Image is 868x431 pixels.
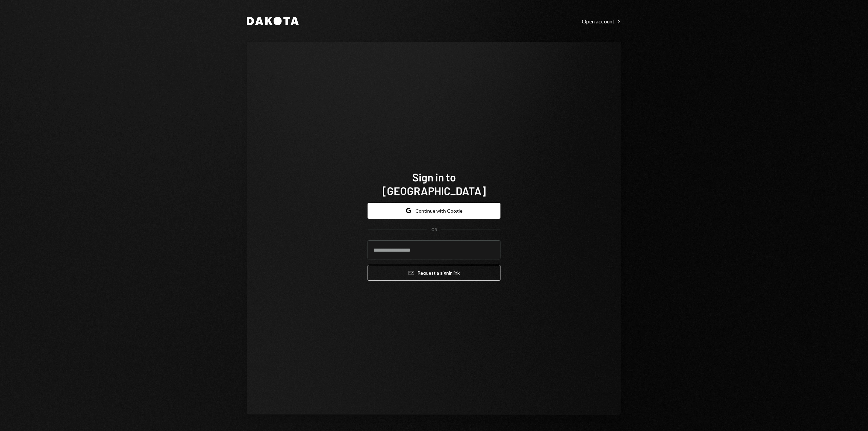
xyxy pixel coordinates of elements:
[431,227,437,233] div: OR
[582,18,621,25] div: Open account
[582,17,621,25] a: Open account
[368,203,500,219] button: Continue with Google
[368,265,500,281] button: Request a signinlink
[368,170,500,197] h1: Sign in to [GEOGRAPHIC_DATA]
